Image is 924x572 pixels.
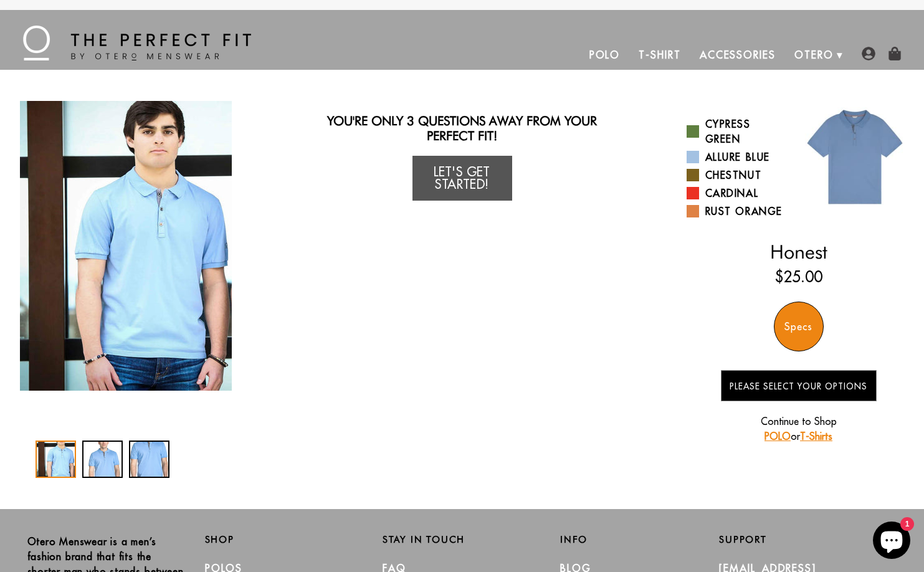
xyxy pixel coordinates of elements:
[687,117,789,146] a: Cypress Green
[23,26,251,60] img: The Perfect Fit - by Otero Menswear - Logo
[687,186,789,201] a: Cardinal
[690,40,785,70] a: Accessories
[560,534,719,545] h2: Info
[764,430,791,442] a: POLO
[774,302,824,351] div: Specs
[869,522,914,562] inbox-online-store-chat: Shopify online store chat
[687,150,789,164] a: Allure Blue
[687,168,789,183] a: Chestnut
[800,430,832,442] a: T-Shirts
[129,441,169,478] div: 3 / 3
[20,101,232,391] img: honest-polo-allure-blue-action_1024x1024_2x_135ecc35-c8bc-44df-82f4-6e7b0fd9f8ae_340x.jpg
[775,265,822,288] ins: $25.00
[14,101,238,391] div: 1 / 3
[383,534,541,545] h2: Stay in Touch
[687,204,789,219] a: Rust Orange
[721,370,877,401] button: Please Select Your Options
[82,441,123,478] div: 2 / 3
[719,534,897,545] h2: Support
[36,441,76,478] div: 1 / 3
[629,40,690,70] a: T-Shirt
[205,534,364,545] h2: Shop
[412,156,512,201] a: Let's Get Started!
[730,381,867,392] span: Please Select Your Options
[687,241,911,263] h2: Honest
[888,47,902,60] img: shopping-bag-icon.png
[785,40,843,70] a: Otero
[721,414,877,444] p: Continue to Shop or
[799,101,911,213] img: 023.jpg
[862,47,875,60] img: user-account-icon.png
[314,113,610,143] h2: You're only 3 questions away from your perfect fit!
[580,40,630,70] a: Polo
